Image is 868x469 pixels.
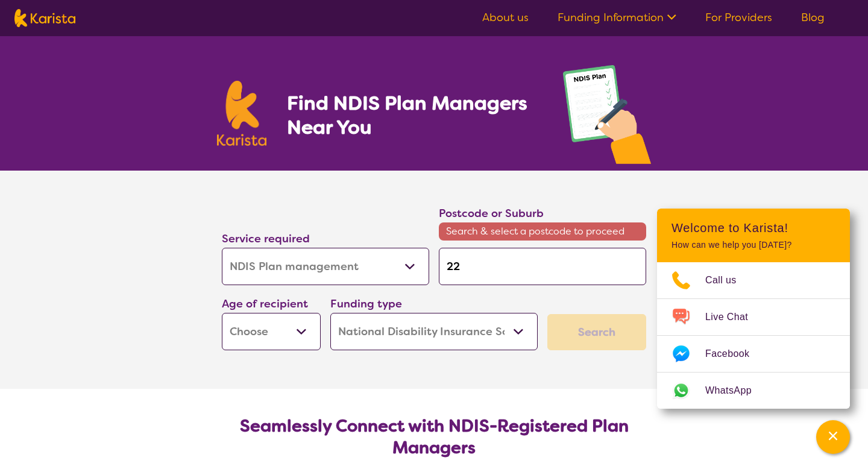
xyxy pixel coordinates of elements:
label: Funding type [330,297,402,311]
span: Live Chat [705,308,763,326]
p: How can we help you [DATE]? [671,240,835,250]
a: Funding Information [558,10,676,25]
button: Channel Menu [816,420,850,454]
label: Postcode or Suburb [439,206,544,221]
h2: Seamlessly Connect with NDIS-Registered Plan Managers [231,415,637,459]
a: For Providers [705,10,772,25]
label: Service required [222,231,310,246]
img: Karista logo [217,81,266,146]
a: About us [482,10,529,25]
label: Age of recipient [222,297,308,311]
span: Search & select a postcode to proceed [439,222,646,241]
div: Channel Menu [657,209,850,409]
span: Facebook [705,345,764,363]
h1: Find NDIS Plan Managers Near You [287,91,539,139]
img: Karista logo [14,9,75,27]
h2: Welcome to Karista! [671,221,835,235]
span: WhatsApp [705,382,766,400]
ul: Choose channel [657,262,850,409]
img: plan-management [563,65,651,171]
input: Type [439,248,646,285]
a: Web link opens in a new tab. [657,373,850,409]
span: Call us [705,271,751,289]
a: Blog [801,10,825,25]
